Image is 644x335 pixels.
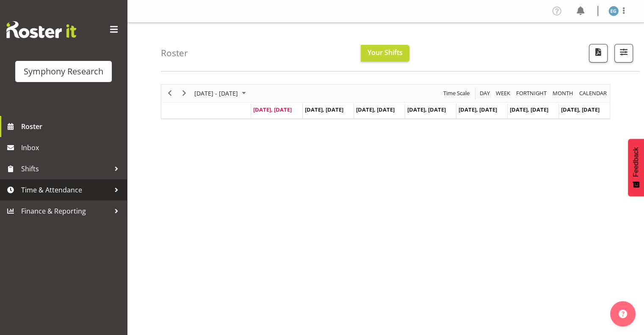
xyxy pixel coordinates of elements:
button: Download a PDF of the roster according to the set date range. [589,44,608,63]
button: Timeline Day [478,88,492,99]
button: Timeline Month [551,88,575,99]
span: [DATE], [DATE] [305,106,343,113]
span: [DATE], [DATE] [459,106,497,113]
div: previous period [163,85,177,102]
span: [DATE], [DATE] [561,106,600,113]
span: [DATE], [DATE] [407,106,446,113]
span: Week [495,88,511,99]
span: Shifts [21,162,110,175]
button: Fortnight [515,88,548,99]
div: Timeline Week of September 29, 2025 [161,84,610,119]
button: Filter Shifts [614,44,633,63]
span: calendar [578,88,608,99]
div: Symphony Research [24,65,103,78]
span: Day [479,88,491,99]
span: Your Shifts [368,48,403,57]
button: Month [578,88,608,99]
span: Finance & Reporting [21,205,110,217]
div: Sep 29 - Oct 05, 2025 [191,85,251,102]
button: Previous [164,88,176,99]
button: Your Shifts [361,45,409,62]
button: Timeline Week [495,88,512,99]
span: [DATE], [DATE] [253,106,292,113]
span: [DATE], [DATE] [510,106,548,113]
span: Month [552,88,574,99]
button: Time Scale [442,88,471,99]
div: next period [177,85,191,102]
button: September 2025 [193,88,250,99]
span: Feedback [632,147,640,177]
button: Feedback - Show survey [628,139,644,196]
span: Inbox [21,141,123,154]
span: Fortnight [515,88,547,99]
button: Next [179,88,190,99]
img: Rosterit website logo [6,21,76,38]
span: Time & Attendance [21,184,110,196]
span: [DATE], [DATE] [356,106,395,113]
span: [DATE] - [DATE] [193,88,239,99]
img: help-xxl-2.png [619,310,627,318]
img: evelyn-gray1866.jpg [608,6,619,16]
span: Roster [21,120,123,133]
span: Time Scale [442,88,470,99]
h4: Roster [161,48,188,58]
